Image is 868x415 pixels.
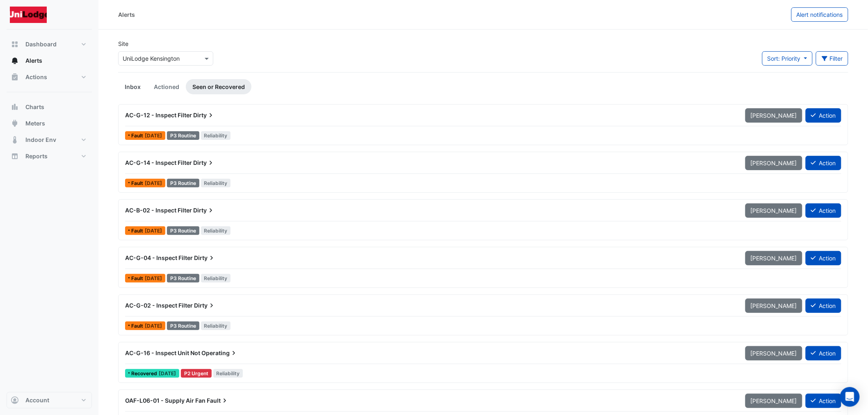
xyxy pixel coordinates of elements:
[762,51,813,66] button: Sort: Priority
[751,207,797,214] span: [PERSON_NAME]
[751,350,797,357] span: [PERSON_NAME]
[806,251,841,265] button: Action
[806,156,841,170] button: Action
[751,255,797,262] span: [PERSON_NAME]
[25,73,47,81] span: Actions
[147,79,186,94] a: Actioned
[193,206,215,214] span: Dirty
[806,394,841,408] button: Action
[7,115,92,132] button: Meters
[745,299,802,313] button: [PERSON_NAME]
[7,69,92,85] button: Actions
[7,52,92,69] button: Alerts
[11,103,19,111] app-icon: Charts
[11,119,19,128] app-icon: Meters
[745,251,802,265] button: [PERSON_NAME]
[194,301,216,310] span: Dirty
[131,371,159,376] span: Recovered
[745,203,802,218] button: [PERSON_NAME]
[25,40,57,48] span: Dashboard
[745,156,802,170] button: [PERSON_NAME]
[745,108,802,123] button: [PERSON_NAME]
[806,108,841,123] button: Action
[186,79,251,94] a: Seen or Recovered
[181,369,212,378] div: P2 Urgent
[125,349,200,356] span: AC-G-16 - Inspect Unit Not
[193,111,215,119] span: Dirty
[751,302,797,309] span: [PERSON_NAME]
[201,131,231,140] span: Reliability
[751,397,797,404] span: [PERSON_NAME]
[806,299,841,313] button: Action
[7,148,92,164] button: Reports
[193,159,215,167] span: Dirty
[7,392,92,408] button: Account
[159,370,176,376] span: Mon 18-Aug-2025 22:15 AEST
[11,73,19,81] app-icon: Actions
[213,369,243,378] span: Reliability
[745,346,802,360] button: [PERSON_NAME]
[118,79,147,94] a: Inbox
[25,119,45,128] span: Meters
[131,181,145,186] span: Fault
[131,276,145,281] span: Fault
[125,397,206,404] span: OAF-L06-01 - Supply Air Fan
[131,324,145,328] span: Fault
[11,152,19,160] app-icon: Reports
[125,254,193,261] span: AC-G-04 - Inspect Filter
[125,112,192,119] span: AC-G-12 - Inspect Filter
[751,160,797,166] span: [PERSON_NAME]
[806,346,841,360] button: Action
[25,396,49,404] span: Account
[10,7,47,23] img: Company Logo
[194,254,216,262] span: Dirty
[25,152,48,160] span: Reports
[816,51,849,66] button: Filter
[25,103,44,111] span: Charts
[118,10,135,19] div: Alerts
[145,323,162,329] span: Tue 28-Jan-2025 16:45 AEDT
[7,36,92,52] button: Dashboard
[11,40,19,48] app-icon: Dashboard
[840,387,860,407] div: Open Intercom Messenger
[767,55,801,62] span: Sort: Priority
[201,322,231,330] span: Reliability
[11,57,19,65] app-icon: Alerts
[207,397,229,405] span: Fault
[131,133,145,138] span: Fault
[791,7,848,22] button: Alert notifications
[125,159,192,166] span: AC-G-14 - Inspect Filter
[131,228,145,233] span: Fault
[751,112,797,119] span: [PERSON_NAME]
[125,302,193,309] span: AC-G-02 - Inspect Filter
[25,136,56,144] span: Indoor Env
[25,57,42,65] span: Alerts
[118,39,128,48] label: Site
[167,131,199,140] div: P3 Routine
[745,394,802,408] button: [PERSON_NAME]
[145,228,162,234] span: Tue 28-Jan-2025 16:45 AEDT
[201,274,231,283] span: Reliability
[167,179,199,187] div: P3 Routine
[125,207,192,214] span: AC-B-02 - Inspect Filter
[201,179,231,187] span: Reliability
[797,11,843,18] span: Alert notifications
[201,226,231,235] span: Reliability
[806,203,841,218] button: Action
[145,275,162,281] span: Tue 28-Jan-2025 16:45 AEDT
[201,349,238,357] span: Operating
[7,99,92,115] button: Charts
[167,226,199,235] div: P3 Routine
[145,132,162,139] span: Tue 28-Jan-2025 16:45 AEDT
[145,180,162,186] span: Tue 28-Jan-2025 16:45 AEDT
[7,132,92,148] button: Indoor Env
[11,136,19,144] app-icon: Indoor Env
[167,322,199,330] div: P3 Routine
[167,274,199,283] div: P3 Routine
